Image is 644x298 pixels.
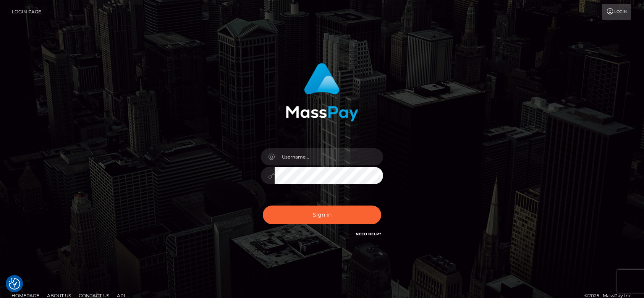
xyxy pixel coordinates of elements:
a: Login [602,4,631,20]
a: Need Help? [356,232,381,236]
button: Sign in [263,206,381,224]
button: Consent Preferences [9,278,20,290]
a: Login Page [12,4,41,20]
img: MassPay Login [286,63,358,121]
img: Revisit consent button [9,278,20,290]
input: Username... [275,148,383,165]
